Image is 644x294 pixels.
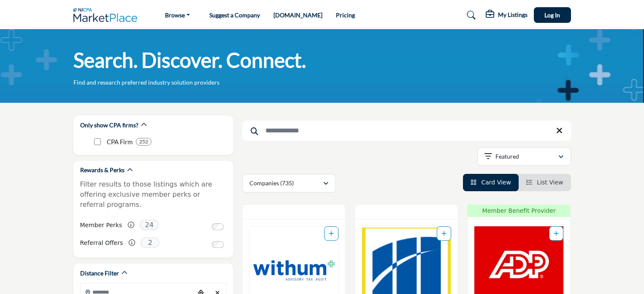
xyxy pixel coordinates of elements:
li: Card View [463,174,519,191]
a: [DOMAIN_NAME] [273,11,322,19]
label: Referral Offers [80,236,123,250]
b: 252 [139,139,148,145]
a: Suggest a Company [209,11,260,19]
button: Featured [477,147,571,166]
h5: My Listings [498,11,528,19]
input: Switch to Member Perks [212,223,224,230]
p: Companies (735) [249,179,294,187]
a: Search [459,8,481,22]
h1: Search. Discover. Connect. [73,47,306,73]
span: List View [537,179,563,186]
a: View Card [471,179,511,186]
span: 24 [140,220,159,230]
button: Log In [534,7,571,23]
img: Site Logo [73,8,142,22]
a: View List [526,179,563,186]
p: Featured [495,152,519,161]
div: 252 Results For CPA Firm [136,138,152,146]
a: Pricing [336,11,355,19]
a: Add To List [554,230,559,237]
li: List View [519,174,571,191]
a: Add To List [441,230,446,237]
span: Log In [544,11,560,19]
h2: Distance Filter [80,269,119,278]
input: CPA Firm checkbox [94,138,101,145]
span: Member Benefit Provider [470,206,568,215]
input: Switch to Referral Offers [212,241,224,248]
h2: Only show CPA firms? [80,121,138,129]
span: 2 [141,237,160,248]
a: Add To List [329,230,334,237]
div: My Listings [486,10,528,20]
p: CPA Firm: CPA Firm [107,137,133,147]
a: Browse [159,9,196,21]
input: Search Keyword [242,121,571,141]
p: Filter results to those listings which are offering exclusive member perks or referral programs. [80,179,227,210]
h2: Rewards & Perks [80,166,124,174]
p: Find and research preferred industry solution providers [73,78,219,87]
label: Member Perks [80,218,122,233]
button: Companies (735) [242,174,336,192]
span: Card View [481,179,511,186]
